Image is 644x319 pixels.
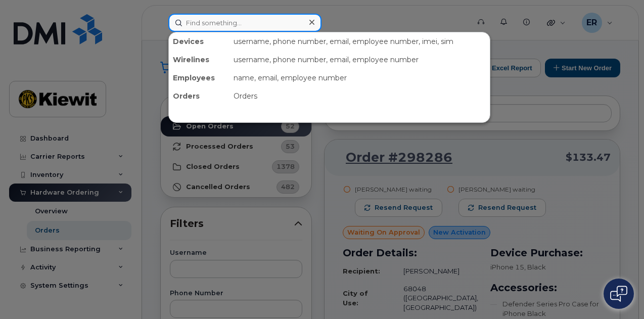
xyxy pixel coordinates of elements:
[229,69,490,87] div: name, email, employee number
[169,51,229,69] div: Wirelines
[229,32,490,51] div: username, phone number, email, employee number, imei, sim
[169,32,229,51] div: Devices
[229,87,490,105] div: Orders
[229,51,490,69] div: username, phone number, email, employee number
[610,286,627,302] img: Open chat
[169,69,229,87] div: Employees
[169,87,229,105] div: Orders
